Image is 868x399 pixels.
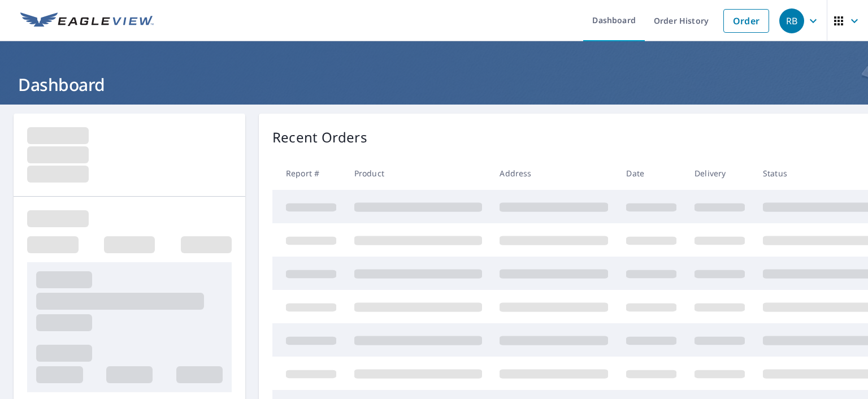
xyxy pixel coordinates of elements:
a: Order [723,9,769,33]
p: Recent Orders [272,127,367,148]
th: Address [491,157,617,190]
h1: Dashboard [14,73,854,96]
img: EV Logo [20,12,154,29]
div: RB [779,8,804,33]
th: Product [345,157,491,190]
th: Report # [272,157,345,190]
th: Date [617,157,685,190]
th: Delivery [685,157,754,190]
